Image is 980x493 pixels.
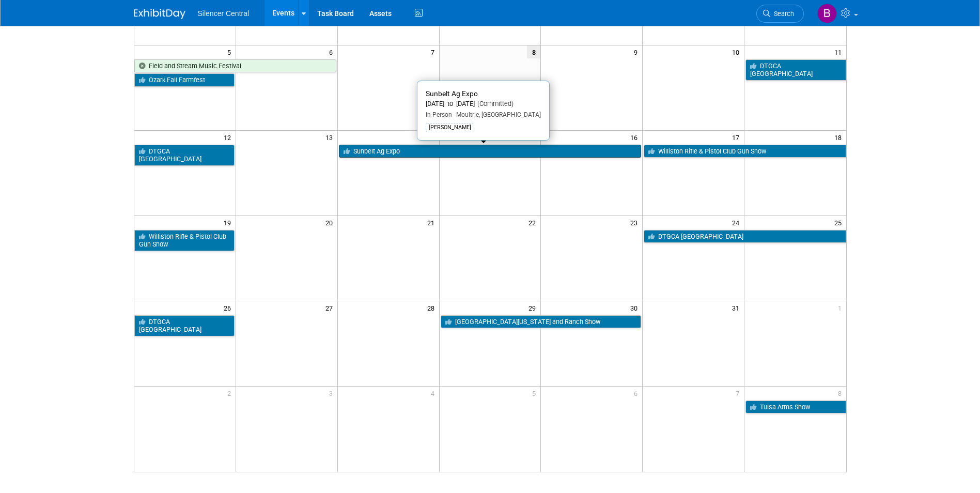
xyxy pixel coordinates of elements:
span: 5 [226,45,236,58]
span: 16 [629,131,642,144]
span: (Committed) [475,100,514,107]
span: 22 [527,216,540,229]
span: 23 [629,216,642,229]
span: 5 [531,387,540,399]
span: Silencer Central [198,9,250,18]
span: 6 [328,45,337,58]
span: 21 [426,216,439,229]
span: 7 [430,45,439,58]
img: ExhibitDay [134,9,185,19]
span: Search [770,10,794,18]
span: 9 [633,45,642,58]
a: DTGCA [GEOGRAPHIC_DATA] [134,145,235,166]
span: 11 [833,45,846,58]
span: In-Person [426,111,452,118]
span: Moultrie, [GEOGRAPHIC_DATA] [452,111,541,118]
span: 13 [324,131,337,144]
div: [DATE] to [DATE] [426,100,541,109]
span: 31 [731,301,744,314]
span: 2 [226,387,236,399]
span: 30 [629,301,642,314]
span: Sunbelt Ag Expo [426,89,478,98]
span: 24 [731,216,744,229]
span: 17 [731,131,744,144]
a: [GEOGRAPHIC_DATA][US_STATE] and Ranch Show [441,315,642,329]
img: Billee Page [817,4,837,23]
span: 18 [833,131,846,144]
span: 25 [833,216,846,229]
span: 6 [633,387,642,399]
a: DTGCA [GEOGRAPHIC_DATA] [644,230,846,243]
span: 8 [837,387,846,399]
span: 28 [426,301,439,314]
span: 3 [328,387,337,399]
span: 10 [731,45,744,58]
a: Sunbelt Ag Expo [339,145,642,158]
span: 29 [527,301,540,314]
a: Search [756,5,804,23]
span: 1 [837,301,846,314]
span: 27 [324,301,337,314]
span: 12 [223,131,236,144]
a: DTGCA [GEOGRAPHIC_DATA] [134,315,235,336]
a: Williston Rifle & Pistol Club Gun Show [134,230,235,251]
span: 20 [324,216,337,229]
span: 7 [735,387,744,399]
span: 4 [430,387,439,399]
a: DTGCA [GEOGRAPHIC_DATA] [745,59,846,81]
a: Williston Rifle & Pistol Club Gun Show [644,145,846,158]
span: 19 [223,216,236,229]
span: 8 [527,45,540,58]
a: Tulsa Arms Show [745,400,846,414]
span: 26 [223,301,236,314]
div: [PERSON_NAME] [426,123,474,132]
a: Ozark Fall Farmfest [134,73,235,87]
a: Field and Stream Music Festival [134,59,336,73]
